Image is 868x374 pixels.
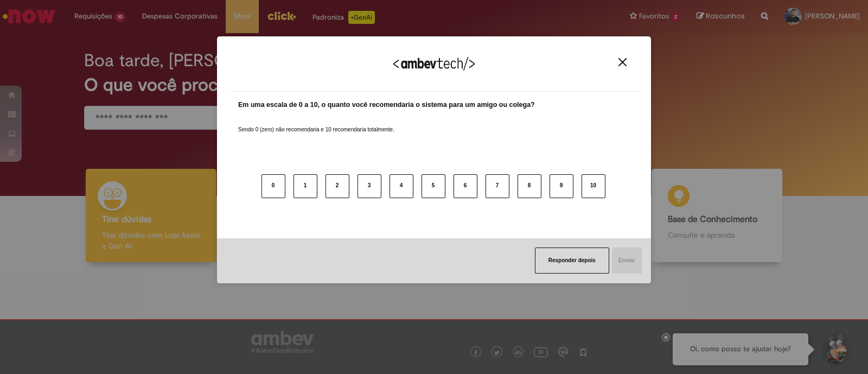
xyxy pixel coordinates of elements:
img: Close [618,58,627,66]
button: 9 [550,174,573,198]
button: 4 [390,174,413,198]
button: 3 [358,174,381,198]
label: Sendo 0 (zero) não recomendaria e 10 recomendaria totalmente. [238,113,394,134]
button: 10 [582,174,605,198]
button: 6 [454,174,477,198]
button: Responder depois [535,248,609,274]
button: 0 [261,174,285,198]
button: 8 [518,174,541,198]
button: 7 [486,174,509,198]
img: Logo Ambevtech [393,57,475,71]
button: 5 [422,174,445,198]
button: 2 [325,174,349,198]
button: 1 [293,174,317,198]
label: Em uma escala de 0 a 10, o quanto você recomendaria o sistema para um amigo ou colega? [238,100,535,110]
button: Close [615,58,630,67]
